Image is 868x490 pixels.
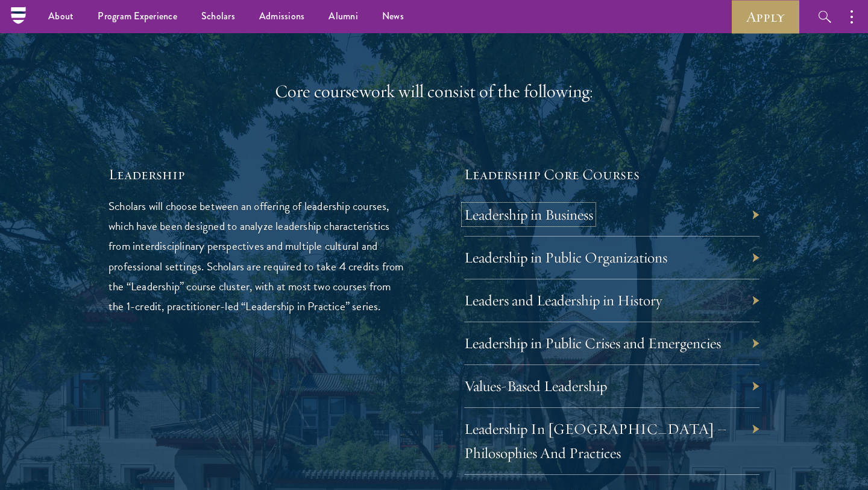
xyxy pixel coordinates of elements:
a: Leadership in Business [464,205,593,224]
a: Leadership in Public Crises and Emergencies [464,334,721,352]
a: Leadership In [GEOGRAPHIC_DATA] – Philosophies And Practices [464,419,727,462]
a: Leadership in Public Organizations [464,248,667,267]
p: Scholars will choose between an offering of leadership courses, which have been designed to analy... [108,196,404,316]
div: Core coursework will consist of the following: [108,80,759,104]
a: Values-Based Leadership [464,377,607,395]
h5: Leadership [108,164,404,185]
a: Leaders and Leadership in History [464,291,662,310]
h5: Leadership Core Courses [464,164,759,185]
